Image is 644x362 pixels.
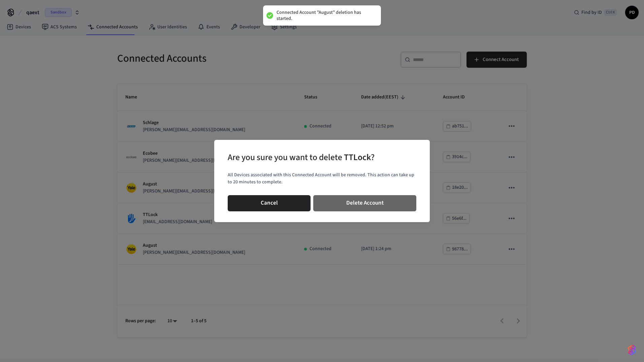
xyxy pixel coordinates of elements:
img: SeamLogoGradient.69752ec5.svg [628,344,636,355]
span: TTLock [344,151,371,163]
p: All Devices associated with this Connected Account will be removed. This action can take up to 20... [228,172,416,186]
div: Are you sure you want to delete ? [228,151,375,164]
div: Connected Account "August" deletion has started. [277,9,374,22]
button: Cancel [228,195,311,211]
button: Delete Account [313,195,416,211]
